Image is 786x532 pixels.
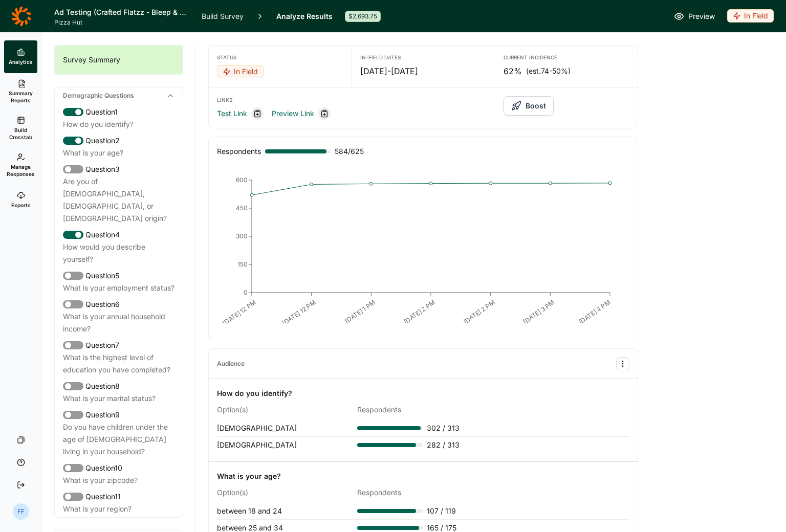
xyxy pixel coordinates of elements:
div: Current Incidence [504,54,629,61]
div: Respondents [357,404,489,416]
div: Question 4 [63,229,174,241]
div: Respondents [357,486,489,499]
text: [DATE] 12 PM [281,298,317,327]
div: $2,693.75 [345,11,381,22]
div: Question 2 [63,135,174,147]
span: Analytics [9,58,33,65]
div: In-Field Dates [360,54,486,61]
div: What is your zipcode? [63,474,174,486]
div: Question 8 [63,380,174,392]
div: Links [217,96,487,103]
div: Question 10 [63,462,174,474]
span: Build Crosstab [8,126,33,141]
div: Status [217,54,343,61]
div: Audience [217,360,245,368]
a: Preview Link [272,107,314,120]
text: [DATE] 2 PM [402,298,436,325]
span: 584 / 625 [335,145,364,158]
text: [DATE] 4 PM [577,298,612,326]
div: Question 1 [63,106,174,118]
span: Preview [688,10,715,23]
span: Pizza Hut [54,18,189,27]
div: What is your marital status? [63,392,174,405]
div: Are you of [DEMOGRAPHIC_DATA], [DEMOGRAPHIC_DATA], or [DEMOGRAPHIC_DATA] origin? [63,175,174,225]
div: What is your age? [63,147,174,159]
div: Demographic Questions [55,87,183,104]
span: 62% [504,65,522,77]
div: In Field [727,9,774,23]
span: between 18 and 24 [217,506,282,515]
div: What is the highest level of education you have completed? [63,351,174,376]
tspan: 600 [236,176,248,184]
div: Question 9 [63,409,174,421]
div: How do you identify? [217,387,292,400]
div: Copy link [251,107,264,120]
span: [DEMOGRAPHIC_DATA] [217,440,297,449]
a: Manage Responses [4,147,37,184]
div: What is your employment status? [63,282,174,294]
button: Audience Options [616,357,629,370]
a: Build Crosstab [4,110,37,147]
div: What is your annual household income? [63,311,174,335]
text: [DATE] 3 PM [521,298,556,325]
tspan: 150 [237,260,248,268]
span: (est. 74-50% ) [526,66,571,76]
div: Question 5 [63,270,174,282]
span: between 25 and 34 [217,523,283,532]
span: Exports [11,202,31,209]
div: What is your age? [217,470,281,482]
div: Option(s) [217,404,349,416]
a: Test Link [217,107,247,120]
div: Question 3 [63,163,174,175]
span: [DEMOGRAPHIC_DATA] [217,424,297,432]
tspan: 450 [236,204,248,212]
button: In Field [217,65,264,79]
a: Summary Reports [4,73,37,110]
a: Preview [674,10,715,23]
button: Boost [504,96,554,116]
div: Option(s) [217,486,349,499]
a: Analytics [4,40,37,73]
div: In Field [217,65,264,78]
span: Summary Reports [8,90,33,104]
div: Question 11 [63,491,174,503]
text: [DATE] 1 PM [343,298,377,325]
div: Question 6 [63,298,174,311]
span: 302 / 313 [427,422,460,434]
text: [DATE] 12 PM [221,298,257,327]
text: [DATE] 2 PM [462,298,496,325]
tspan: 300 [236,232,248,240]
div: How would you describe yourself? [63,241,174,265]
div: FF [13,503,29,520]
div: Copy link [318,107,331,120]
a: Exports [4,184,37,216]
button: In Field [727,9,774,24]
h1: Ad Testing (Crafted Flatzz - Bleep & Food Focus) [54,6,189,18]
span: 107 / 119 [427,505,456,517]
tspan: 0 [244,289,248,296]
span: Manage Responses [7,163,35,178]
div: Survey Summary [55,46,183,74]
span: 282 / 313 [427,439,460,451]
div: Question 7 [63,339,174,351]
div: Respondents [217,145,261,158]
div: What is your region? [63,503,174,515]
div: How do you identify? [63,118,174,130]
div: [DATE] - [DATE] [360,65,486,77]
div: Do you have children under the age of [DEMOGRAPHIC_DATA] living in your household? [63,421,174,458]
